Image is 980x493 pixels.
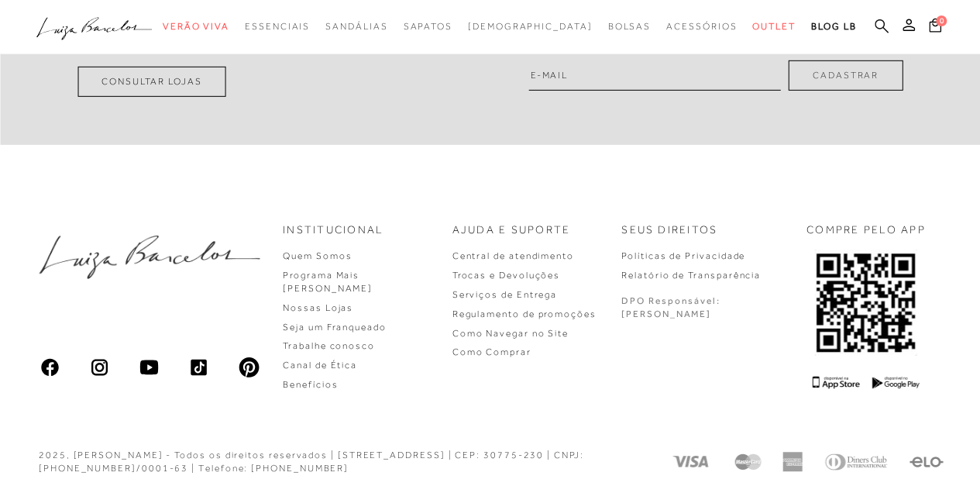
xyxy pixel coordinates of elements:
img: instagram_material_outline [88,357,110,378]
a: Serviços de Entrega [452,289,557,300]
img: Elo [909,452,944,472]
span: Outlet [752,21,796,32]
span: Sandálias [325,21,387,32]
img: tiktok [188,357,210,378]
a: categoryNavScreenReaderText [325,12,387,41]
div: 2025, [PERSON_NAME] - Todos os direitos reservados | [STREET_ADDRESS] | CEP: 30775-230 | CNPJ: [P... [39,449,647,475]
a: Políticas de Privacidade [621,250,745,261]
a: Central de atendimento [452,250,574,261]
p: Institucional [283,222,383,238]
img: Google Play Logo [872,376,920,389]
img: App Store Logo [813,376,860,389]
a: noSubCategoriesText [468,12,593,41]
span: Bolsas [607,21,651,32]
p: Seus Direitos [621,222,717,238]
span: 0 [936,16,947,26]
button: 0 [924,17,946,38]
a: Consultar Lojas [77,67,226,97]
a: Benefícios [283,379,338,390]
a: Canal de Ética [283,360,357,371]
span: Acessórios [666,21,737,32]
img: pinterest_ios_filled [238,357,260,378]
span: BLOG LB [811,21,856,32]
a: categoryNavScreenReaderText [666,12,737,41]
span: [DEMOGRAPHIC_DATA] [468,21,593,32]
p: DPO Responsável: [PERSON_NAME] [621,295,720,321]
input: E-mail [529,60,781,91]
a: Seja um Franqueado [283,322,387,333]
span: Sapatos [403,21,452,32]
a: Trabalhe conosco [283,340,375,351]
span: Verão Viva [163,21,229,32]
a: Regulamento de promoções [452,309,597,319]
a: categoryNavScreenReaderText [607,12,651,41]
a: Quem Somos [283,250,352,261]
a: categoryNavScreenReaderText [403,12,452,41]
img: Diners Club [820,452,890,472]
p: COMPRE PELO APP [806,222,926,238]
img: facebook_ios_glyph [39,357,60,378]
a: Como Comprar [452,346,531,357]
img: Mastercard [732,452,763,472]
a: Programa Mais [PERSON_NAME] [283,270,373,294]
a: Como Navegar no Site [452,328,569,339]
a: Nossas Lojas [283,302,353,313]
button: Cadastrar [789,60,903,91]
a: BLOG LB [811,12,856,41]
a: categoryNavScreenReaderText [245,12,310,41]
a: Trocas e Devoluções [452,270,560,281]
a: categoryNavScreenReaderText [752,12,796,41]
a: Relatório de Transparência [621,270,761,281]
span: Essenciais [245,21,310,32]
img: Visa [670,452,714,472]
p: Ajuda e Suporte [452,222,571,238]
img: luiza-barcelos.png [39,236,260,278]
a: categoryNavScreenReaderText [163,12,229,41]
img: American Express [782,452,802,472]
img: youtube_material_rounded [139,357,160,378]
img: QRCODE [815,250,917,356]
